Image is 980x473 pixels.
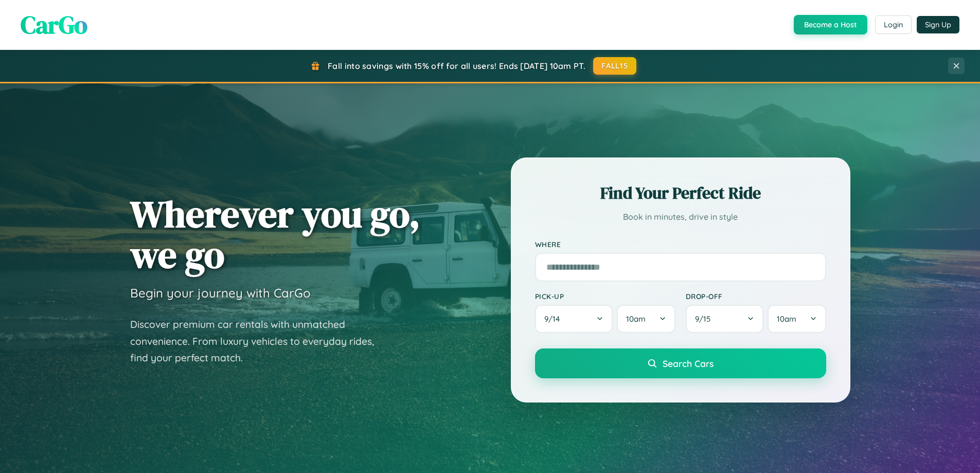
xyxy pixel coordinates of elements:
[535,305,613,333] button: 9/14
[663,358,714,369] span: Search Cars
[917,16,959,33] button: Sign Up
[535,292,675,301] label: Pick-up
[535,348,826,378] button: Search Cars
[21,8,87,42] span: CarGo
[593,57,636,75] button: FALL15
[130,285,311,301] h3: Begin your journey with CarGo
[617,305,675,333] button: 10am
[130,194,420,275] h1: Wherever you go, we go
[686,305,764,333] button: 9/15
[535,209,826,224] p: Book in minutes, drive in style
[794,15,867,34] button: Become a Host
[535,182,826,204] h2: Find Your Perfect Ride
[777,314,796,324] span: 10am
[626,314,646,324] span: 10am
[130,316,387,366] p: Discover premium car rentals with unmatched convenience. From luxury vehicles to everyday rides, ...
[544,314,565,324] span: 9 / 14
[328,61,585,71] span: Fall into savings with 15% off for all users! Ends [DATE] 10am PT.
[535,240,826,249] label: Where
[875,15,912,34] button: Login
[695,314,716,324] span: 9 / 15
[686,292,826,301] label: Drop-off
[768,305,826,333] button: 10am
